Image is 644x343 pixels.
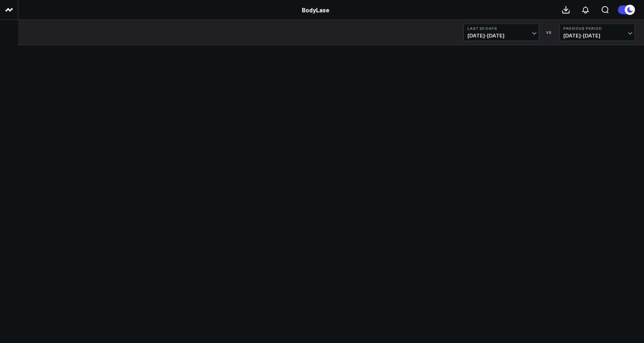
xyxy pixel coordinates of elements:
[302,6,329,14] a: BodyLase
[563,33,631,39] span: [DATE] - [DATE]
[467,26,535,31] b: Last 30 Days
[543,30,556,35] div: VS
[467,33,535,39] span: [DATE] - [DATE]
[559,24,635,41] button: Previous Period[DATE]-[DATE]
[563,26,631,31] b: Previous Period
[463,24,539,41] button: Last 30 Days[DATE]-[DATE]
